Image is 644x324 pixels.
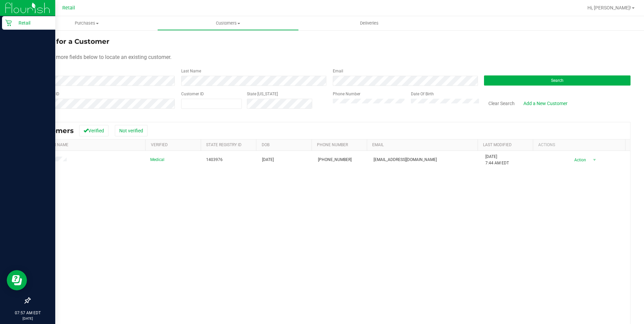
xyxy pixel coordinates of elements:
[484,98,519,109] button: Clear Search
[181,91,204,97] label: Customer ID
[5,20,12,26] inline-svg: Retail
[262,157,274,163] span: [DATE]
[551,78,563,83] span: Search
[333,68,343,74] label: Email
[16,16,157,30] a: Purchases
[587,5,631,10] span: Hi, [PERSON_NAME]!
[206,142,241,147] a: State Registry Id
[372,142,384,147] a: Email
[247,91,278,97] label: State [US_STATE]
[538,142,622,147] div: Actions
[351,20,388,26] span: Deliveries
[157,16,298,30] a: Customers
[30,54,171,60] span: Use one or more fields below to locate an existing customer.
[590,155,599,165] span: select
[16,20,157,26] span: Purchases
[7,270,27,290] iframe: Resource center
[374,157,437,163] span: [EMAIL_ADDRESS][DOMAIN_NAME]
[485,154,509,166] span: [DATE] 7:44 AM EDT
[411,91,434,97] label: Date Of Birth
[262,142,269,147] a: DOB
[151,142,168,147] a: Verified
[318,157,352,163] span: [PHONE_NUMBER]
[206,157,223,163] span: 1403976
[483,142,512,147] a: Last Modified
[12,19,52,27] p: Retail
[181,68,201,74] label: Last Name
[62,5,75,11] span: Retail
[333,91,360,97] label: Phone Number
[115,125,148,136] button: Not verified
[569,155,590,165] span: Action
[3,316,52,321] p: [DATE]
[158,20,298,26] span: Customers
[484,75,631,86] button: Search
[317,142,348,147] a: Phone Number
[519,98,572,109] a: Add a New Customer
[79,125,108,136] button: Verified
[299,16,440,30] a: Deliveries
[3,310,52,316] p: 07:57 AM EDT
[150,157,164,163] span: Medical
[30,37,109,45] span: Search for a Customer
